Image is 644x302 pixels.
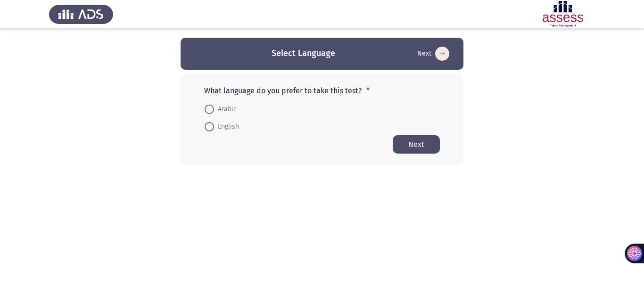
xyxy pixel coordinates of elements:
h3: Select Language [272,48,335,59]
p: What language do you prefer to take this test? [204,86,440,95]
span: Arabic [214,104,237,115]
button: Start assessment [414,46,452,61]
img: Assessment logo of ASSESS Focus 4 Module Assessment (EN/AR) (Advanced - IB) [531,1,595,27]
img: Assess Talent Management logo [49,1,113,27]
button: Start assessment [393,135,440,154]
span: English [214,121,239,132]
